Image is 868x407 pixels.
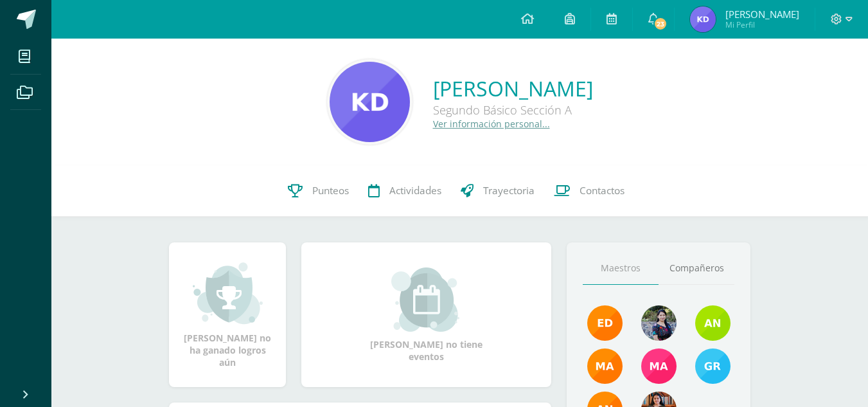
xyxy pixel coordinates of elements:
[544,165,634,217] a: Contactos
[725,19,799,30] span: Mi Perfil
[653,17,668,31] span: 23
[182,261,273,368] div: [PERSON_NAME] no ha ganado logros aún
[389,184,441,197] span: Actividades
[587,305,623,341] img: f40e456500941b1b33f0807dd74ea5cf.png
[312,184,349,197] span: Punteos
[433,75,593,102] a: [PERSON_NAME]
[583,252,659,285] a: Maestros
[641,305,677,341] img: 9b17679b4520195df407efdfd7b84603.png
[695,305,731,341] img: e6b27947fbea61806f2b198ab17e5dde.png
[451,165,544,217] a: Trayectoria
[690,6,716,32] img: 59faf959e5e661605303739dca0de377.png
[483,184,535,197] span: Trayectoria
[330,62,410,142] img: a86f35ff74912fd1303309d2a853d038.png
[580,184,624,197] span: Contactos
[193,261,263,325] img: achievement_small.png
[278,165,359,217] a: Punteos
[433,102,593,118] div: Segundo Básico Sección A
[725,8,799,21] span: [PERSON_NAME]
[641,348,677,384] img: 7766054b1332a6085c7723d22614d631.png
[659,252,734,285] a: Compañeros
[695,348,731,384] img: b7ce7144501556953be3fc0a459761b8.png
[433,118,550,130] a: Ver información personal...
[391,267,461,332] img: event_small.png
[587,348,623,384] img: 560278503d4ca08c21e9c7cd40ba0529.png
[359,165,451,217] a: Actividades
[362,267,491,363] div: [PERSON_NAME] no tiene eventos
